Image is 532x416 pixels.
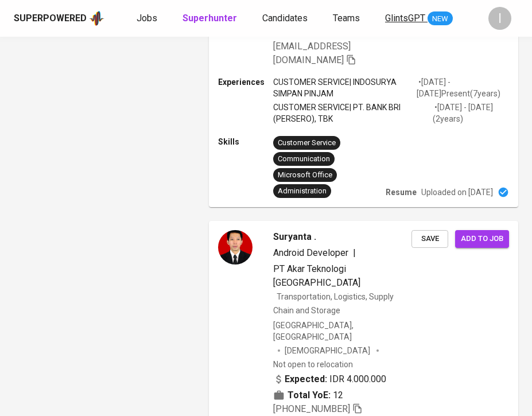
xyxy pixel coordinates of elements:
p: • [DATE] - [DATE] ( 2 years ) [433,102,509,125]
p: Not open to relocation [273,359,353,370]
div: I [488,7,511,30]
span: [DEMOGRAPHIC_DATA] [285,345,372,356]
p: • [DATE] - [DATE] Present ( 7 years ) [417,76,509,99]
a: Superhunter [182,11,239,26]
img: 08e785aed83d2416b5ef307117c6e84f.jpg [218,230,253,265]
img: app logo [89,10,104,27]
a: GlintsGPT NEW [385,11,453,26]
div: Microsoft Office [278,170,332,181]
p: Skills [218,136,273,147]
span: [EMAIL_ADDRESS][DOMAIN_NAME] [273,41,351,65]
button: Add to job [455,230,509,248]
a: Candidates [262,11,310,26]
button: Save [411,230,448,248]
span: | [353,246,356,260]
b: Expected: [285,372,327,386]
div: Customer Service [278,138,336,149]
div: Administration [278,186,327,197]
a: Jobs [137,11,160,26]
div: [GEOGRAPHIC_DATA], [GEOGRAPHIC_DATA] [273,320,411,343]
b: Superhunter [182,13,237,24]
span: 12 [333,388,343,402]
span: Transportation, Logistics, Supply Chain and Storage [273,292,394,315]
b: Total YoE: [288,388,331,402]
span: Jobs [137,13,157,24]
span: [PHONE_NUMBER] [273,403,350,414]
span: Save [417,232,442,246]
span: Teams [333,13,360,24]
div: Communication [278,154,330,165]
span: GlintsGPT [385,13,425,24]
p: CUSTOMER SERVICE | INDOSURYA SIMPAN PINJAM [273,76,417,99]
span: Android Developer [273,247,348,258]
a: Superpoweredapp logo [14,10,104,27]
span: Candidates [262,13,308,24]
p: Experiences [218,76,273,88]
div: IDR 4.000.000 [273,372,386,386]
span: PT Akar Teknologi [GEOGRAPHIC_DATA] [273,263,360,288]
p: Resume [386,186,417,198]
p: CUSTOMER SERVICE | PT. BANK BRI (PERSERO), TBK [273,102,433,125]
a: Teams [333,11,362,26]
div: Superpowered [14,12,87,25]
span: Suryanta . [273,230,316,244]
p: Uploaded on [DATE] [421,186,493,198]
span: NEW [428,13,453,25]
span: Add to job [461,232,503,246]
